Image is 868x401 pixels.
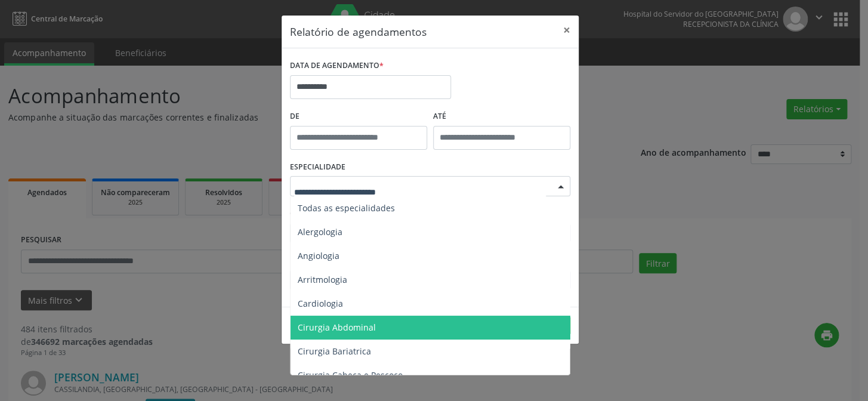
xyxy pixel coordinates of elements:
[298,369,403,381] span: Cirurgia Cabeça e Pescoço
[298,202,395,214] span: Todas as especialidades
[298,226,342,237] span: Alergologia
[298,298,343,309] span: Cardiologia
[290,107,427,126] label: De
[290,158,345,177] label: ESPECIALIDADE
[298,322,376,333] span: Cirurgia Abdominal
[298,346,371,357] span: Cirurgia Bariatrica
[433,107,570,126] label: ATÉ
[298,274,347,285] span: Arritmologia
[298,250,339,261] span: Angiologia
[555,16,579,45] button: Close
[290,24,427,39] h5: Relatório de agendamentos
[290,57,384,75] label: DATA DE AGENDAMENTO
